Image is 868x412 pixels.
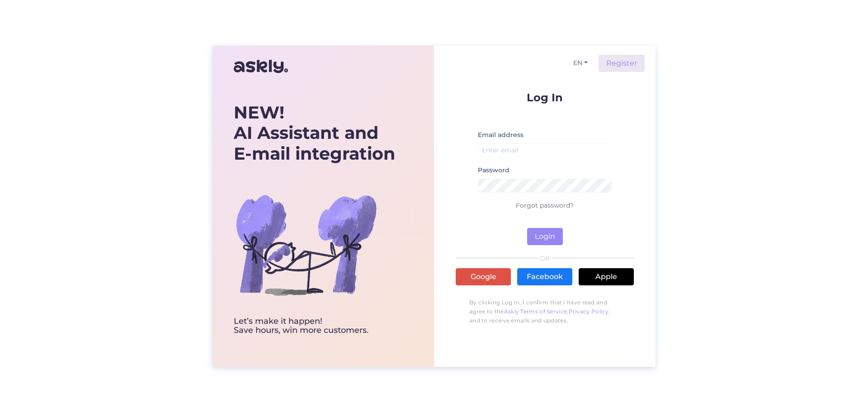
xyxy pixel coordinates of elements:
div: Let’s make it happen! Save hours, win more customers. [234,317,395,335]
div: AI Assistant and E-mail integration [234,102,395,164]
a: Google [456,268,511,285]
img: bg-askly [234,172,378,317]
label: Password [478,166,509,175]
input: Enter email [478,143,612,157]
img: Askly [234,56,288,77]
p: Log In [456,92,634,103]
button: EN [570,57,591,70]
a: Apple [579,268,634,285]
a: Register [599,55,645,72]
a: Facebook [517,268,572,285]
a: Askly Terms of Service [504,308,567,315]
button: Login [527,228,563,245]
label: Email address [478,130,524,140]
a: Privacy Policy [569,308,609,315]
b: NEW! [234,102,284,123]
p: By clicking Log In, I confirm that I have read and agree to the , , and to receive emails and upd... [456,294,634,330]
a: Forgot password? [516,201,574,209]
span: OR [538,255,552,261]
